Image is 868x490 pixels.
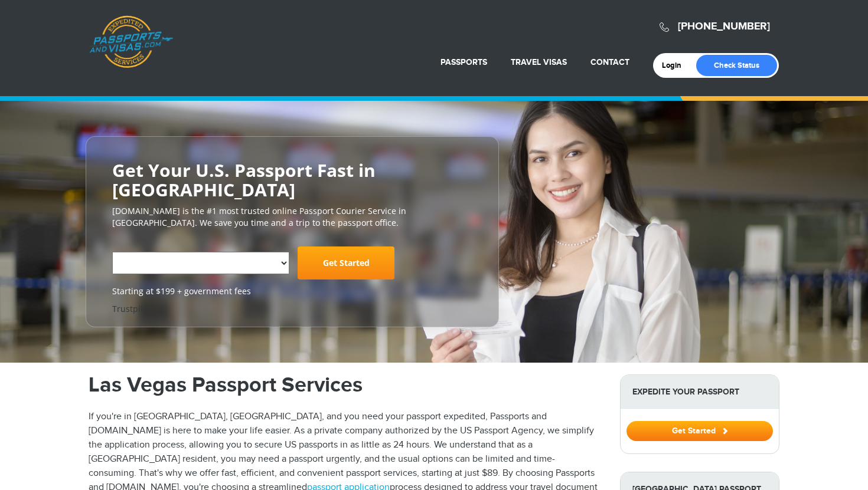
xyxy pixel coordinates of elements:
p: [DOMAIN_NAME] is the #1 most trusted online Passport Courier Service in [GEOGRAPHIC_DATA]. We sav... [112,205,472,229]
a: Contact [590,57,629,67]
span: Starting at $199 + government fees [112,285,472,297]
a: Travel Visas [511,57,567,67]
a: Get Started [298,246,394,279]
a: Passports [440,57,487,67]
a: Check Status [696,55,777,76]
a: Trustpilot [112,303,151,314]
a: Login [662,61,690,70]
button: Get Started [626,421,773,441]
h2: Get Your U.S. Passport Fast in [GEOGRAPHIC_DATA] [112,160,472,199]
h1: Las Vegas Passport Services [89,374,602,396]
a: [PHONE_NUMBER] [678,20,770,33]
a: Get Started [626,426,773,435]
a: Passports & [DOMAIN_NAME] [89,15,173,68]
strong: Expedite Your Passport [621,375,779,409]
